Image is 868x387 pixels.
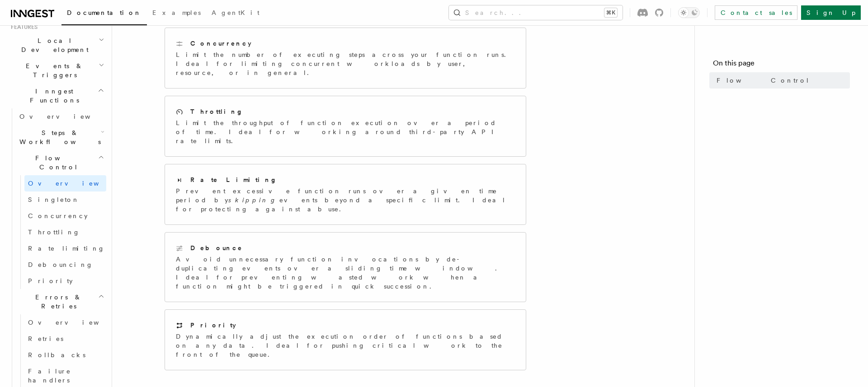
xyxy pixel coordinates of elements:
[16,154,98,172] span: Flow Control
[176,332,515,359] p: Dynamically adjust the execution order of functions based on any data. Ideal for pushing critical...
[7,23,38,31] span: Features
[28,196,80,203] span: Singleton
[16,128,101,146] span: Steps & Workflows
[28,261,93,268] span: Debouncing
[165,28,526,89] a: ConcurrencyLimit the number of executing steps across your function runs. Ideal for limiting conc...
[7,58,106,83] button: Events & Triggers
[713,72,850,89] a: Flow Control
[28,319,121,326] span: Overview
[165,96,526,157] a: ThrottlingLimit the throughput of function execution over a period of time. Ideal for working aro...
[604,8,617,17] kbd: ⌘K
[190,39,251,48] h2: Concurrency
[28,351,85,359] span: Rollbacks
[190,175,277,184] h2: Rate Limiting
[147,3,206,24] a: Examples
[7,33,106,58] button: Local Development
[717,76,810,85] span: Flow Control
[715,5,797,20] a: Contact sales
[24,240,106,256] a: Rate limiting
[16,175,106,289] div: Flow Control
[7,87,98,105] span: Inngest Functions
[212,9,259,16] span: AgentKit
[24,331,106,347] a: Retries
[28,368,71,384] span: Failure handlers
[7,83,106,108] button: Inngest Functions
[449,5,623,20] button: Search...⌘K
[61,3,147,25] a: Documentation
[28,180,121,187] span: Overview
[28,212,88,219] span: Concurrency
[165,232,526,302] a: DebounceAvoid unnecessary function invocations by de-duplicating events over a sliding time windo...
[176,255,515,291] p: Avoid unnecessary function invocations by de-duplicating events over a sliding time window. Ideal...
[7,61,99,79] span: Events & Triggers
[24,314,106,331] a: Overview
[28,228,80,236] span: Throttling
[16,293,98,311] span: Errors & Retries
[176,118,515,145] p: Limit the throughput of function execution over a period of time. Ideal for working around third-...
[713,58,850,72] h4: On this page
[165,309,526,370] a: PriorityDynamically adjust the execution order of functions based on any data. Ideal for pushing ...
[206,3,265,24] a: AgentKit
[24,273,106,289] a: Priority
[24,208,106,224] a: Concurrency
[190,107,243,116] h2: Throttling
[16,125,106,150] button: Steps & Workflows
[28,277,73,284] span: Priority
[28,245,105,252] span: Rate limiting
[678,7,700,18] button: Toggle dark mode
[67,9,142,16] span: Documentation
[16,150,106,175] button: Flow Control
[24,347,106,363] a: Rollbacks
[24,191,106,208] a: Singleton
[190,321,236,330] h2: Priority
[176,50,515,77] p: Limit the number of executing steps across your function runs. Ideal for limiting concurrent work...
[16,108,106,125] a: Overview
[24,256,106,273] a: Debouncing
[24,175,106,191] a: Overview
[28,335,63,342] span: Retries
[801,5,861,20] a: Sign Up
[165,164,526,225] a: Rate LimitingPrevent excessive function runs over a given time period byskippingevents beyond a s...
[176,187,515,214] p: Prevent excessive function runs over a given time period by events beyond a specific limit. Ideal...
[7,36,99,54] span: Local Development
[228,196,279,204] em: skipping
[190,243,243,252] h2: Debounce
[24,224,106,240] a: Throttling
[152,9,201,16] span: Examples
[16,289,106,314] button: Errors & Retries
[19,113,113,120] span: Overview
